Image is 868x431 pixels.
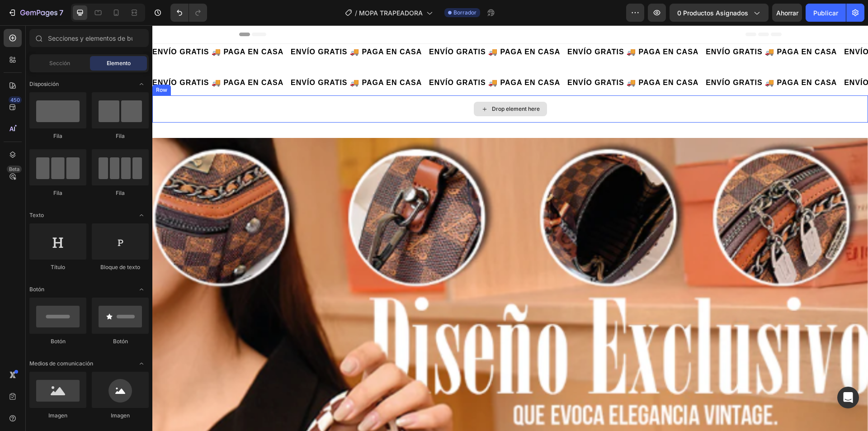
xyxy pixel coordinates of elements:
[53,133,62,139] font: Fila
[543,23,674,30] span: ENVÍO GRATIS 🚚 PAGA EN CASA
[266,23,397,30] span: ENVÍO GRATIS 🚚 PAGA EN CASA
[29,81,59,87] font: Disposición
[806,4,846,22] button: Publicar
[340,80,387,87] div: Drop element here
[9,166,19,172] font: Beta
[152,25,868,431] iframe: Área de diseño
[453,9,476,16] font: Borrador
[681,53,812,61] span: ENVÍO GRATIS 🚚 PAGA EN CASA
[107,60,131,66] font: Elemento
[100,264,140,270] font: Bloque de texto
[134,208,149,223] span: Abrir palanca
[128,23,259,30] span: ENVÍO GRATIS 🚚 PAGA EN CASA
[681,23,812,30] span: ENVÍO GRATIS 🚚 PAGA EN CASA
[134,282,149,297] span: Abrir palanca
[543,53,674,61] span: ENVÍO GRATIS 🚚 PAGA EN CASA
[49,60,70,66] font: Sección
[53,189,62,196] font: Fila
[113,338,128,345] font: Botón
[116,133,125,139] font: Fila
[134,356,149,371] span: Abrir palanca
[266,53,397,61] span: ENVÍO GRATIS 🚚 PAGA EN CASA
[355,9,357,17] font: /
[813,9,838,17] font: Publicar
[776,9,798,17] font: Ahorrar
[2,61,17,69] div: Row
[51,264,65,270] font: Título
[837,387,859,408] div: Abrir Intercom Messenger
[4,4,67,22] button: 7
[111,412,130,419] font: Imagen
[128,53,259,61] span: ENVÍO GRATIS 🚚 PAGA EN CASA
[772,4,802,22] button: Ahorrar
[29,360,93,367] font: Medios de comunicación
[59,8,63,17] font: 7
[170,4,207,22] div: Deshacer/Rehacer
[116,189,125,196] font: Fila
[134,77,149,91] span: Abrir palanca
[670,4,769,22] button: 0 productos asignados
[359,9,423,17] font: MOPA TRAPEADORA
[29,29,149,47] input: Secciones y elementos de búsqueda
[677,9,748,17] font: 0 productos asignados
[405,53,536,61] span: ENVÍO GRATIS 🚚 PAGA EN CASA
[51,338,66,345] font: Botón
[29,212,44,218] font: Texto
[29,286,44,293] font: Botón
[10,97,20,103] font: 450
[48,412,67,419] font: Imagen
[405,23,536,30] span: ENVÍO GRATIS 🚚 PAGA EN CASA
